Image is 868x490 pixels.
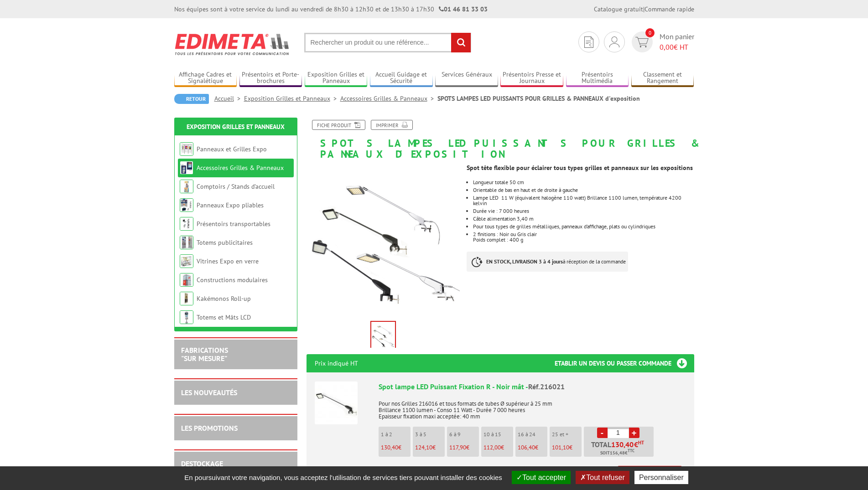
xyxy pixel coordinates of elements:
[305,71,368,86] a: Exposition Grilles et Panneaux
[634,441,638,448] span: €
[528,382,565,391] span: Réf.216021
[473,232,694,242] p: 2 finitions : Noir ou Gris clair Poids complet : 400 g
[518,444,535,451] span: 106,40
[634,471,688,484] button: Personnaliser (fenêtre modale)
[645,28,655,37] span: 0
[638,439,644,446] sup: HT
[486,258,563,265] strong: EN STOCK, LIVRAISON 3 à 4 jours
[381,431,411,438] p: 1 à 2
[586,441,654,457] p: Total
[473,216,694,222] li: Câble alimentation 3,40 m
[660,42,674,52] span: 0,00
[340,94,437,103] a: Accessoires Grilles & Panneaux
[379,394,686,420] p: Pour nos Grilles 216016 et tous formats de tubes Ø supérieur à 25 mm Brillance 1100 lumen - Conso...
[552,444,582,451] p: €
[635,37,649,47] img: devis rapide
[600,449,634,457] span: Soit €
[244,94,340,103] a: Exposition Grilles et Panneaux
[576,471,629,484] button: Tout refuser
[180,236,193,249] img: Totems publicitaires
[449,444,479,451] p: €
[594,5,643,13] a: Catalogue gratuit
[415,444,432,451] span: 124,10
[300,120,701,160] h1: SPOTS LAMPES LED PUISSANTS POUR GRILLES & PANNEAUX d'exposition
[628,448,634,453] sup: TTC
[631,71,694,86] a: Classement et Rangement
[449,444,466,451] span: 117,90
[197,182,275,191] a: Comptoirs / Stands d'accueil
[181,423,238,433] a: LES PROMOTIONS
[174,94,209,104] a: Retour
[512,471,571,484] button: Tout accepter
[483,431,513,438] p: 10 à 15
[315,382,358,424] img: Spot lampe LED Puissant Fixation R - Noir mât
[307,164,460,318] img: spots_lumineux_noir_gris_led_216021_216022_216025_216026.jpg
[467,252,628,272] p: à réception de la commande
[181,388,237,397] a: LES NOUVEAUTÉS
[180,273,193,287] img: Constructions modulaires
[180,217,193,231] img: Présentoirs transportables
[239,71,302,86] a: Présentoirs et Porte-brochures
[473,195,694,206] li: Lampe LED 11 W (équivalent halogène 110 watt) Brillance 1100 lumen, température 4200 kelvin
[180,310,193,324] img: Totems et Mâts LCD
[473,180,694,185] li: Longueur totale 50 cm
[467,164,693,172] strong: Spot tête flexible pour éclairer tous types grilles et panneaux sur les expositions
[437,94,640,103] li: SPOTS LAMPES LED PUISSANTS POUR GRILLES & PANNEAUX d'exposition
[180,254,193,268] img: Vitrines Expo en verre
[197,257,259,265] a: Vitrines Expo en verre
[187,123,285,131] a: Exposition Grilles et Panneaux
[197,276,268,284] a: Constructions modulaires
[473,208,694,214] li: Durée vie : 7 000 heures
[415,431,445,438] p: 3 à 5
[180,161,193,175] img: Accessoires Grilles & Panneaux
[381,444,411,451] p: €
[660,42,694,52] span: € HT
[180,142,193,156] img: Panneaux et Grilles Expo
[609,36,619,47] img: devis rapide
[552,444,569,451] span: 101,10
[415,444,445,451] p: €
[214,94,244,103] a: Accueil
[449,431,479,438] p: 6 à 9
[304,33,471,52] input: Rechercher un produit ou une référence...
[181,459,223,468] a: DESTOCKAGE
[610,449,625,457] span: 156,48
[473,187,694,193] li: Orientable de bas en haut et de droite à gauche
[483,444,501,451] span: 112,00
[197,220,270,228] a: Présentoirs transportables
[197,238,253,247] a: Totems publicitaires
[180,180,193,193] img: Comptoirs / Stands d'accueil
[483,444,513,451] p: €
[371,120,413,130] a: Imprimer
[451,33,471,52] input: rechercher
[584,36,593,48] img: devis rapide
[611,441,634,448] span: 130,40
[552,431,582,438] p: 25 et +
[315,354,358,372] p: Prix indiqué HT
[518,431,547,438] p: 16 à 24
[180,198,193,212] img: Panneaux Expo pliables
[555,354,694,372] h3: Etablir un devis ou passer commande
[180,292,193,305] img: Kakémonos Roll-up
[379,382,686,392] div: Spot lampe LED Puissant Fixation R - Noir mât -
[597,428,608,438] a: -
[594,5,694,14] div: |
[197,164,284,172] a: Accessoires Grilles & Panneaux
[500,71,563,86] a: Présentoirs Presse et Journaux
[370,71,433,86] a: Accueil Guidage et Sécurité
[660,31,694,52] span: Mon panier
[629,428,639,438] a: +
[174,27,291,61] img: Edimeta
[174,71,237,86] a: Affichage Cadres et Signalétique
[439,5,488,13] strong: 01 46 81 33 03
[473,224,694,229] li: Pour tous types de grilles métalliques, panneaux d’affichage, plats ou cylindriques
[174,5,488,14] div: Nos équipes sont à votre service du lundi au vendredi de 8h30 à 12h30 et de 13h30 à 17h30
[197,201,264,209] a: Panneaux Expo pliables
[645,5,694,13] a: Commande rapide
[197,294,251,303] a: Kakémonos Roll-up
[371,322,395,350] img: spots_lumineux_noir_gris_led_216021_216022_216025_216026.jpg
[435,71,498,86] a: Services Généraux
[197,145,267,153] a: Panneaux et Grilles Expo
[566,71,629,86] a: Présentoirs Multimédia
[312,120,365,130] a: Fiche produit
